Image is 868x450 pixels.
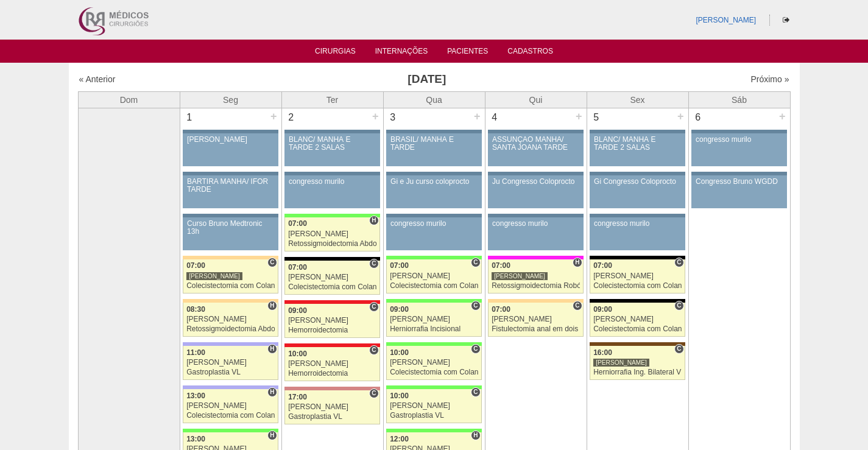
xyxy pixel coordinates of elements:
span: 07:00 [593,261,612,270]
div: congresso murilo [289,178,376,186]
a: C 07:00 [PERSON_NAME] Fistulectomia anal em dois tempos [488,303,583,337]
span: Consultório [674,344,683,354]
div: congresso murilo [492,220,579,228]
span: Consultório [573,301,582,311]
a: congresso murilo [284,175,379,208]
a: congresso murilo [488,217,583,250]
span: Consultório [674,301,683,311]
div: + [777,108,788,124]
div: Herniorrafia Ing. Bilateral VL [593,368,682,376]
span: Hospital [369,216,378,225]
div: [PERSON_NAME] [593,315,682,323]
a: Gi e Ju curso coloprocto [386,175,481,208]
div: Gastroplastia VL [390,412,478,420]
a: C 16:00 [PERSON_NAME] Herniorrafia Ing. Bilateral VL [590,346,685,380]
span: Hospital [573,258,582,267]
a: congresso murilo [590,217,685,250]
div: Key: Aviso [691,130,786,133]
span: 13:00 [186,392,205,400]
div: Gi Congresso Coloprocto [594,178,681,186]
div: Key: Brasil [183,429,278,432]
th: Ter [281,91,383,108]
a: Gi Congresso Coloprocto [590,175,685,208]
a: C 10:00 [PERSON_NAME] Gastroplastia VL [386,389,481,423]
a: Congresso Bruno WGDD [691,175,786,208]
div: + [574,108,584,124]
a: BARTIRA MANHÃ/ IFOR TARDE [183,175,278,208]
div: Key: Bartira [183,256,278,259]
div: congresso murilo [696,136,783,144]
div: Colecistectomia com Colangiografia VL [593,282,682,290]
a: Ju Congresso Coloprocto [488,175,583,208]
div: Gastroplastia VL [186,368,275,376]
div: [PERSON_NAME] [288,317,376,325]
th: Sex [587,91,688,108]
div: [PERSON_NAME] [186,402,275,410]
div: [PERSON_NAME] [288,360,376,368]
div: Key: Bartira [183,299,278,303]
div: 1 [180,108,199,127]
span: Consultório [471,258,480,267]
a: [PERSON_NAME] [696,16,756,24]
div: Key: Christóvão da Gama [183,342,278,346]
a: Próximo » [750,74,789,84]
div: [PERSON_NAME] [186,315,275,323]
div: Key: Brasil [386,299,481,303]
div: Colecistectomia com Colangiografia VL [186,412,275,420]
span: 10:00 [288,350,307,358]
div: [PERSON_NAME] [390,315,478,323]
div: Key: Aviso [183,172,278,175]
div: Key: Aviso [386,130,481,133]
div: + [676,108,686,124]
th: Sáb [688,91,790,108]
div: 3 [384,108,403,127]
div: Key: Santa Helena [284,387,379,390]
div: ASSUNÇÃO MANHÃ/ SANTA JOANA TARDE [492,136,579,152]
a: Cirurgias [315,47,356,59]
span: 10:00 [390,348,409,357]
div: Colecistectomia com Colangiografia VL [390,282,478,290]
span: Consultório [369,259,378,269]
th: Qua [383,91,485,108]
div: Key: Brasil [386,256,481,259]
div: Key: Aviso [488,214,583,217]
div: Colecistectomia com Colangiografia VL [288,283,376,291]
span: 07:00 [288,219,307,228]
span: 12:00 [390,435,409,443]
a: H 07:00 [PERSON_NAME] Retossigmoidectomia Abdominal VL [284,217,379,251]
div: Congresso Bruno WGDD [696,178,783,186]
span: 07:00 [390,261,409,270]
h3: [DATE] [249,71,604,88]
span: Consultório [369,388,378,398]
span: 13:00 [186,435,205,443]
div: Key: Aviso [386,172,481,175]
span: 16:00 [593,348,612,357]
div: Key: Brasil [284,214,379,217]
div: BLANC/ MANHÃ E TARDE 2 SALAS [594,136,681,152]
a: H 08:30 [PERSON_NAME] Retossigmoidectomia Abdominal VL [183,303,278,337]
div: Key: Aviso [183,130,278,133]
a: Curso Bruno Medtronic 13h [183,217,278,250]
a: « Anterior [79,74,116,84]
span: 07:00 [186,261,205,270]
div: [PERSON_NAME] [288,273,376,281]
div: BRASIL/ MANHÃ E TARDE [390,136,478,152]
div: Gi e Ju curso coloprocto [390,178,478,186]
span: 07:00 [492,261,510,270]
div: Key: Santa Joana [590,342,685,346]
div: Key: Brasil [386,385,481,389]
div: Ju Congresso Coloprocto [492,178,579,186]
div: 2 [282,108,301,127]
a: Cadastros [507,47,553,59]
span: Hospital [471,431,480,440]
div: Retossigmoidectomia Abdominal VL [288,240,376,248]
div: congresso murilo [390,220,478,228]
div: Key: Blanc [590,299,685,303]
div: Key: Aviso [183,214,278,217]
i: Sair [783,16,789,24]
a: BRASIL/ MANHÃ E TARDE [386,133,481,166]
div: Colecistectomia com Colangiografia VL [390,368,478,376]
span: Consultório [674,258,683,267]
div: 4 [485,108,504,127]
span: Hospital [267,301,277,311]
